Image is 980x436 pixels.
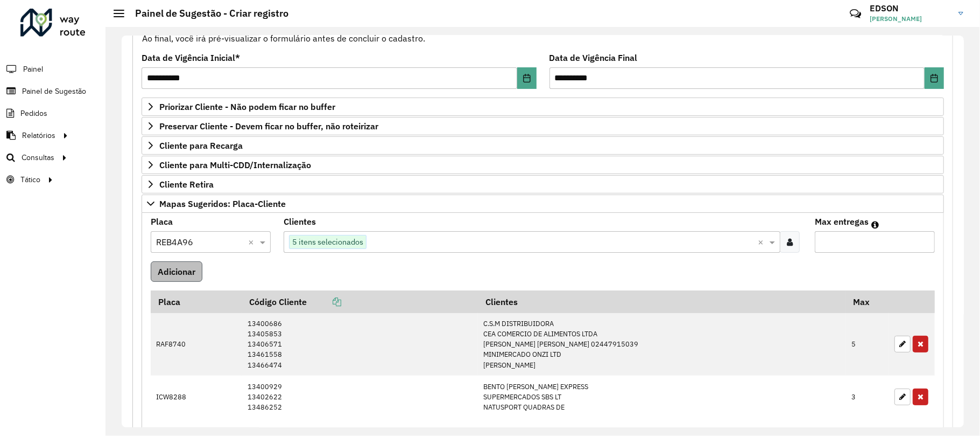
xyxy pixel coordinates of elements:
td: RAF8740 [151,313,242,376]
span: 5 itens selecionados [290,236,366,248]
label: Max entregas [815,215,869,228]
a: Cliente para Multi-CDD/Internalização [142,156,944,174]
th: Placa [151,290,242,313]
span: Tático [20,174,40,185]
a: Copiar [307,296,341,307]
td: C.S.M DISTRIBUIDORA CEA COMERCIO DE ALIMENTOS LTDA [PERSON_NAME] [PERSON_NAME] 02447915039 MINIME... [478,313,845,376]
button: Choose Date [925,67,944,89]
td: 13400929 13402622 13486252 [242,376,478,418]
span: Pedidos [20,108,47,119]
h2: Painel de Sugestão - Criar registro [124,8,288,19]
td: 3 [846,376,889,418]
td: 13400686 13405853 13406571 13461558 13466474 [242,313,478,376]
td: 5 [846,313,889,376]
a: Mapas Sugeridos: Placa-Cliente [142,195,944,213]
span: Cliente para Recarga [159,141,243,150]
a: Priorizar Cliente - Não podem ficar no buffer [142,98,944,116]
span: Mapas Sugeridos: Placa-Cliente [159,199,286,208]
span: Painel [23,64,43,75]
label: Data de Vigência Final [549,51,638,64]
label: Clientes [284,215,316,228]
span: Painel de Sugestão [22,86,86,97]
span: Cliente Retira [159,180,214,189]
span: [PERSON_NAME] [870,14,950,24]
span: Cliente para Multi-CDD/Internalização [159,161,311,169]
em: Máximo de clientes que serão colocados na mesma rota com os clientes informados [871,220,879,229]
span: Preservar Cliente - Devem ficar no buffer, não roteirizar [159,122,378,130]
label: Data de Vigência Inicial [142,51,240,64]
a: Cliente Retira [142,175,944,193]
button: Adicionar [151,261,202,282]
a: Cliente para Recarga [142,136,944,155]
a: Contato Rápido [844,2,867,25]
h3: EDSON [870,3,950,13]
button: Choose Date [517,67,537,89]
label: Placa [151,215,173,228]
td: ICW8288 [151,376,242,418]
th: Max [846,290,889,313]
td: BENTO [PERSON_NAME] EXPRESS SUPERMERCADOS SBS LT NATUSPORT QUADRAS DE [478,376,845,418]
span: Clear all [758,236,767,248]
span: Consultas [22,152,54,163]
span: Priorizar Cliente - Não podem ficar no buffer [159,102,335,111]
span: Relatórios [22,130,55,141]
th: Clientes [478,290,845,313]
a: Preservar Cliente - Devem ficar no buffer, não roteirizar [142,117,944,135]
th: Código Cliente [242,290,478,313]
span: Clear all [248,236,257,248]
